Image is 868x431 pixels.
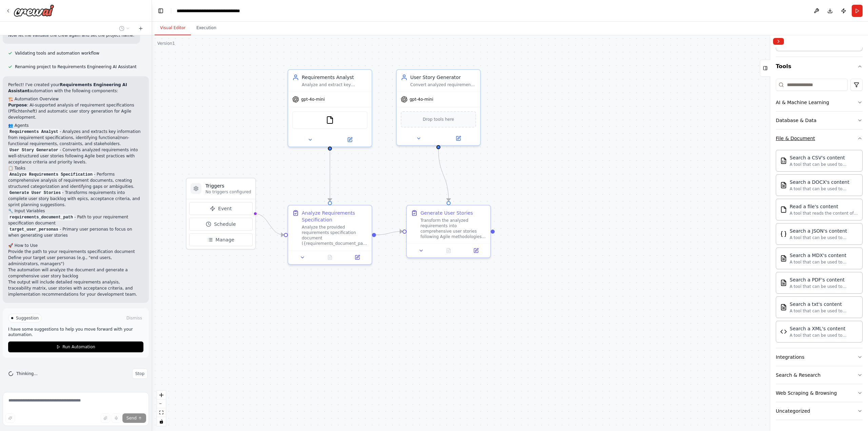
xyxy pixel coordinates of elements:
[790,333,858,338] div: A tool that can be used to semantic search a query from a XML's content.
[434,247,463,255] button: No output available
[157,391,166,426] div: React Flow controls
[8,190,143,208] p: - Transforms requirements into complete user story backlog with epics, acceptance criteria, and s...
[8,147,60,153] code: User Story Generator
[8,226,143,238] li: - Primary user personas to focus on when generating user stories
[8,82,143,94] p: Perfect! I've created your automation with the following components:
[790,186,858,192] div: A tool that can be used to semantic search a query from a DOCX's content.
[8,267,143,279] li: The automation will analyze the document and generate a comprehensive user story backlog
[288,69,372,147] div: Requirements AnalystAnalyze and extract key information from requirement specifications (Pflichte...
[288,205,372,265] div: Analyze Requirements SpecificationAnalyze the provided requirements specification document ({requ...
[8,171,143,190] p: - Performs comprehensive analysis of requirement documents, creating structured categorization an...
[15,64,137,70] span: Renaming project to Requirements Engineering AI Assistant
[790,203,858,210] div: Read a file's content
[8,102,143,120] p: : AI-supported analysis of requirement specifications (Pflichtenheft) and automatic user story ge...
[316,253,344,261] button: No output available
[8,103,27,107] strong: Purpose
[8,214,74,220] code: requirements_document_path
[255,210,284,238] g: Edge from triggers to 24c7769d-22ac-4d62-b012-d08800150045
[776,112,863,129] button: Database & Data
[790,162,858,167] div: A tool that can be used to semantic search a query from a CSV's content.
[780,255,787,262] img: Mdxsearchtool
[8,190,62,196] code: Generate User Stories
[768,35,773,431] button: Toggle Sidebar
[14,4,54,17] img: Logo
[420,218,486,239] div: Transform the analyzed requirements into comprehensive user stories following Agile methodologies...
[376,228,402,238] g: Edge from 24c7769d-22ac-4d62-b012-d08800150045 to 60caf222-b34e-4078-bc64-e3231680ecd9
[8,279,143,297] p: The output will include detailed requirements analysis, traceability matrix, user stories with ac...
[302,210,368,223] div: Analyze Requirements Specification
[464,247,488,255] button: Open in side panel
[790,154,858,161] div: Search a CSV's content
[8,165,143,171] h2: 📋 Tasks
[62,344,95,350] span: Run Automation
[776,99,829,106] div: AI & Machine Learning
[16,371,38,376] span: Thinking...
[189,218,253,231] button: Schedule
[780,304,787,311] img: Txtsearchtool
[8,147,143,165] p: - Converts analyzed requirements into well-structured user stories following Agile best practices...
[191,21,222,35] button: Execution
[790,276,858,283] div: Search a PDF's content
[776,94,863,111] button: AI & Machine Learning
[125,315,143,321] button: Dismiss
[157,41,175,46] div: Version 1
[776,348,863,366] button: Integrations
[8,208,143,214] h2: 🔧 Input Variables
[435,149,452,201] g: Edge from 7f121013-11ad-47c0-a8e5-2f36b8621fe4 to 60caf222-b34e-4078-bc64-e3231680ecd9
[773,38,784,45] button: Collapse right sidebar
[331,136,369,144] button: Open in side panel
[410,97,433,102] span: gpt-4o-mini
[157,399,166,408] button: zoom out
[8,129,143,147] p: - Analyzes and extracts key information from requirement specifications, identifying functional/n...
[439,134,477,142] button: Open in side panel
[122,413,146,423] button: Send
[116,24,133,33] button: Switch to previous chat
[780,206,787,213] img: Filereadtool
[8,96,143,102] h2: 🏗️ Automation Overview
[790,179,858,185] div: Search a DOCX's content
[218,205,232,212] span: Event
[8,122,143,129] h2: 👥 Agents
[776,372,821,378] div: Search & Research
[776,147,863,348] div: File & Document
[8,32,135,38] p: Now let me validate the crew again and set the project name:
[346,253,369,261] button: Open in side panel
[790,252,858,259] div: Search a MDX's content
[776,402,863,420] button: Uncategorized
[776,390,837,396] div: Web Scraping & Browsing
[156,6,165,16] button: Hide left sidebar
[780,279,787,286] img: Pdfsearchtool
[406,205,491,258] div: Generate User StoriesTransform the analyzed requirements into comprehensive user stories followin...
[790,211,858,216] div: A tool that reads the content of a file. To use this tool, provide a 'file_path' parameter with t...
[790,235,858,240] div: A tool that can be used to semantic search a query from a JSON's content.
[8,172,94,178] code: Analyze Requirements Specification
[790,284,858,289] div: A tool that can be used to semantic search a query from a PDF's content.
[790,308,858,314] div: A tool that can be used to semantic search a query from a txt's content.
[8,82,127,93] strong: Requirements Engineering AI Assistant
[776,135,815,142] div: File & Document
[132,369,147,379] button: Stop
[5,413,15,423] button: Improve this prompt
[780,231,787,237] img: Jsonsearchtool
[410,82,476,87] div: Convert analyzed requirements into well-structured user stories following Agile best practices. G...
[302,224,368,246] div: Analyze the provided requirements specification document ({requirements_document_path}) to extrac...
[15,51,99,56] span: Validating tools and automation workflow
[396,69,481,146] div: User Story GeneratorConvert analyzed requirements into well-structured user stories following Agi...
[410,74,476,81] div: User Story Generator
[214,221,236,228] span: Schedule
[135,24,146,33] button: Start a new chat
[8,242,143,249] h2: 🚀 How to Use
[155,21,191,35] button: Visual Editor
[790,228,858,234] div: Search a JSON's content
[157,417,166,426] button: toggle interactivity
[302,74,368,81] div: Requirements Analyst
[126,415,137,421] span: Send
[776,384,863,402] button: Web Scraping & Browsing
[8,227,60,233] code: target_user_personas
[780,182,787,189] img: Docxsearchtool
[101,413,110,423] button: Upload files
[302,82,368,87] div: Analyze and extract key information from requirement specifications (Pflichtenheft), identifying ...
[8,214,143,226] li: - Path to your requirement specification document
[112,413,121,423] button: Click to speak your automation idea
[186,178,256,250] div: TriggersNo triggers configuredEventScheduleManage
